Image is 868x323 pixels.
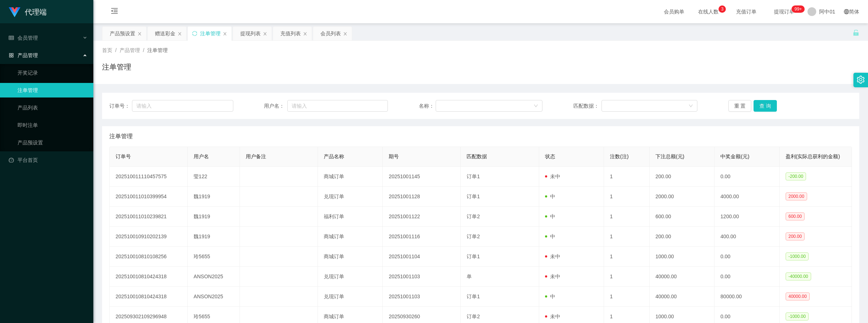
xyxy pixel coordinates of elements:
i: 图标： 向下 [689,104,693,109]
td: 20251001122 [383,207,461,227]
td: 1 [604,167,650,187]
td: 1 [604,267,650,287]
h1: 代理端 [25,0,47,24]
span: 订单号 [116,153,131,159]
span: 订单2 [467,234,480,239]
input: 请输入 [287,100,388,112]
span: -200.00 [786,172,806,180]
span: 订单1 [467,174,480,179]
i: 图标： 设置 [857,76,865,84]
span: 单 [467,274,472,279]
a: 产品预设置 [17,135,87,150]
i: 图标： 关闭 [263,32,267,36]
sup: 1210 [791,5,805,13]
i: 图标： table [9,35,14,40]
span: -1000.00 [786,252,809,260]
font: 未中 [550,254,560,259]
td: 福利订单 [318,207,383,227]
span: 匹配数据： [573,102,602,110]
td: 202510011110457575 [110,167,188,187]
i: 图标： 解锁 [853,29,859,36]
font: 会员管理 [17,35,38,41]
i: 图标： 关闭 [343,32,347,36]
font: 充值订单 [736,9,756,15]
td: 20251001103 [383,287,461,307]
td: 40000.00 [650,287,715,307]
td: 兑现订单 [318,267,383,287]
td: 202510010810424318 [110,267,188,287]
font: 未中 [550,274,560,279]
font: 中 [550,194,555,199]
td: 商城订单 [318,227,383,247]
td: 200.00 [650,167,715,187]
img: logo.9652507e.png [9,7,20,17]
i: 图标： 关闭 [223,32,227,36]
span: 首页 [102,47,112,53]
span: 用户备注 [246,153,266,159]
td: 400.00 [715,227,779,247]
td: 1200.00 [715,207,779,227]
td: 40000.00 [650,267,715,287]
span: / [115,47,117,53]
span: 注单管理 [147,47,168,53]
td: 魏1919 [188,187,240,207]
a: 产品列表 [17,100,87,115]
td: 202510010910202139 [110,227,188,247]
a: 图标： 仪表板平台首页 [9,153,87,167]
td: 2000.00 [650,187,715,207]
input: 请输入 [132,100,233,112]
span: 下注总额(元) [655,153,684,159]
span: 期号 [389,153,399,159]
i: 图标： global [844,9,849,14]
div: 提现列表 [240,27,261,40]
td: 0.00 [715,267,779,287]
td: 1 [604,207,650,227]
font: 未中 [550,314,560,319]
td: 商城订单 [318,167,383,187]
span: 中奖金额(元) [720,153,749,159]
font: 在线人数 [698,9,719,15]
a: 即时注单 [17,118,87,132]
td: 1 [604,187,650,207]
span: -40000.00 [786,272,811,280]
a: 代理端 [9,9,47,15]
span: 订单1 [467,294,480,299]
span: 产品名称 [324,153,344,159]
div: 赠送彩金 [155,27,175,40]
h1: 注单管理 [102,61,131,72]
font: 中 [550,214,555,219]
font: 中 [550,234,555,239]
span: 订单2 [467,314,480,319]
td: 兑现订单 [318,187,383,207]
span: 200.00 [786,232,805,240]
i: 图标： menu-fold [102,0,127,24]
font: 简体 [849,9,859,15]
span: 用户名： [264,102,287,110]
span: 名称： [419,102,436,110]
td: 80000.00 [715,287,779,307]
td: 20251001128 [383,187,461,207]
div: 会员列表 [320,27,341,40]
font: 未中 [550,174,560,179]
td: 0.00 [715,167,779,187]
a: 开奖记录 [17,65,87,80]
td: 魏1919 [188,207,240,227]
i: 图标： 关闭 [137,32,142,36]
span: 注单管理 [109,132,133,141]
font: 提现订单 [774,9,794,15]
p: 3 [721,5,724,13]
span: 状态 [545,153,555,159]
span: 用户名 [194,153,209,159]
span: 产品管理 [120,47,140,53]
td: 4000.00 [715,187,779,207]
span: -1000.00 [786,312,809,320]
span: 注数(注) [610,153,628,159]
td: 202510011010239821 [110,207,188,227]
button: 重 置 [728,100,752,112]
td: 1000.00 [650,247,715,267]
td: 商城订单 [318,247,383,267]
sup: 3 [719,5,726,13]
td: 20251001104 [383,247,461,267]
span: 匹配数据 [467,153,487,159]
i: 图标： 向下 [534,104,538,109]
